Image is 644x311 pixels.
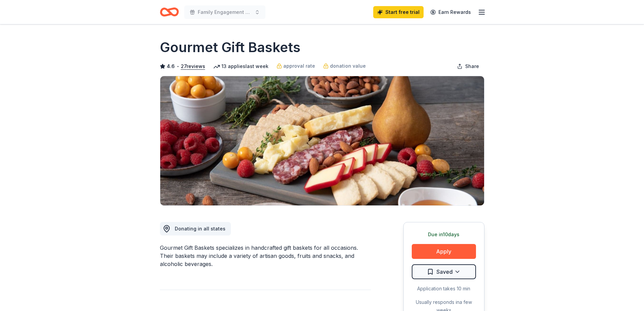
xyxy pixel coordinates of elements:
[330,62,366,70] span: donation value
[167,62,175,70] span: 4.6
[160,4,179,20] a: Home
[412,285,476,293] div: Application takes 10 min
[412,230,476,239] div: Due in 10 days
[160,38,301,57] h1: Gourmet Gift Baskets
[198,8,252,16] span: Family Engagement Event
[412,264,476,279] button: Saved
[160,76,484,205] img: Image for Gourmet Gift Baskets
[452,60,484,73] button: Share
[213,62,268,70] div: 13 applies last week
[181,62,205,70] button: 27reviews
[436,267,453,276] span: Saved
[160,244,371,268] div: Gourmet Gift Baskets specializes in handcrafted gift baskets for all occasions. Their baskets may...
[373,6,424,18] a: Start free trial
[465,62,479,70] span: Share
[175,226,225,231] span: Donating in all states
[412,244,476,259] button: Apply
[426,6,475,18] a: Earn Rewards
[176,64,179,69] span: •
[184,5,265,19] button: Family Engagement Event
[283,62,315,70] span: approval rate
[277,62,315,70] a: approval rate
[323,62,366,70] a: donation value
